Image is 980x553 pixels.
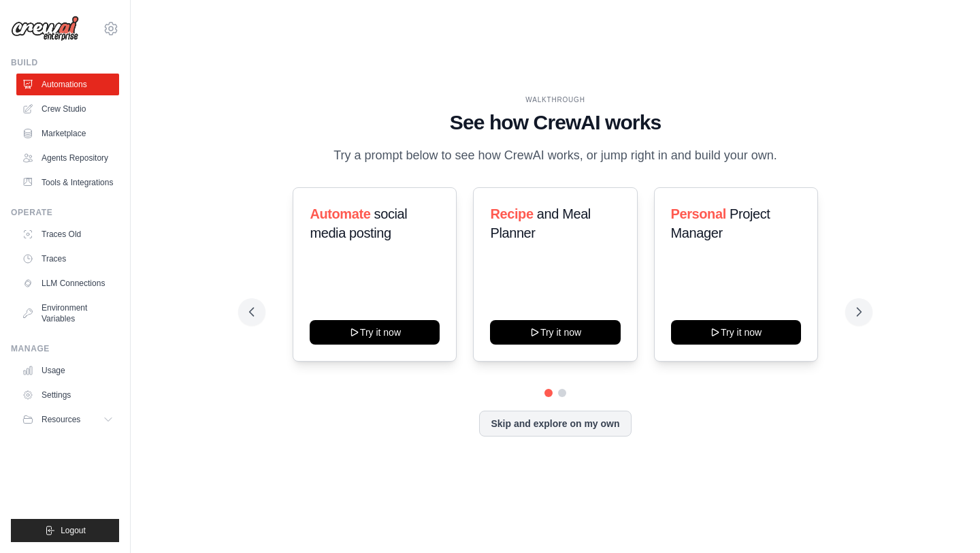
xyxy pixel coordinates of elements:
div: Operate [11,207,119,218]
h1: See how CrewAI works [249,110,861,135]
span: Automate [310,206,370,221]
a: Settings [16,384,119,406]
p: Try a prompt below to see how CrewAI works, or jump right in and build your own. [327,146,784,165]
span: Logout [61,525,86,536]
span: Resources [42,414,80,425]
a: Traces [16,248,119,270]
div: Manage [11,343,119,354]
span: Personal [671,206,726,221]
a: Usage [16,360,119,381]
button: Try it now [490,320,620,345]
button: Resources [16,409,119,430]
a: Marketplace [16,123,119,144]
button: Try it now [310,320,440,345]
button: Try it now [671,320,801,345]
a: Traces Old [16,223,119,245]
a: Environment Variables [16,297,119,330]
a: Agents Repository [16,147,119,169]
a: LLM Connections [16,272,119,294]
button: Skip and explore on my own [479,411,631,437]
a: Automations [16,74,119,95]
span: and Meal Planner [490,206,590,240]
span: Recipe [490,206,533,221]
img: Logo [11,16,79,42]
div: WALKTHROUGH [249,95,861,105]
a: Crew Studio [16,98,119,120]
div: Build [11,57,119,68]
a: Tools & Integrations [16,172,119,193]
button: Logout [11,519,119,542]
